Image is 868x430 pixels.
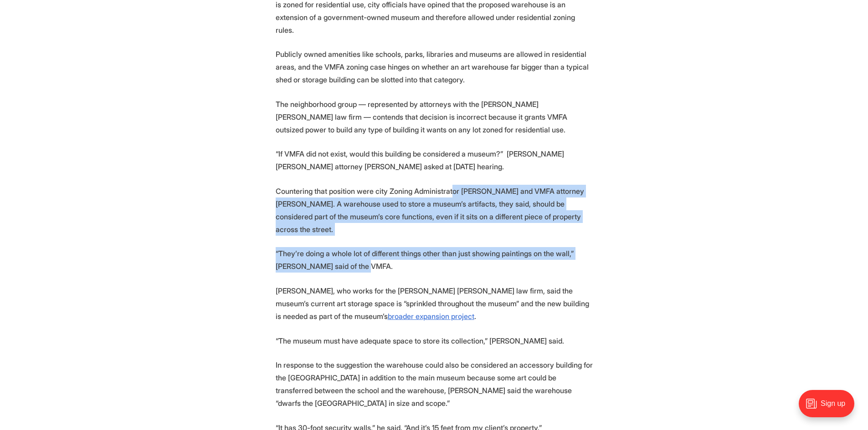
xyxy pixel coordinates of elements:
p: Countering that position were city Zoning Administrator [PERSON_NAME] and VMFA attorney [PERSON_N... [276,185,593,236]
iframe: portal-trigger [791,385,868,430]
p: “If VMFA did not exist, would this building be considered a museum?” [PERSON_NAME] [PERSON_NAME] ... [276,147,593,173]
p: “The museum must have adequate space to store its collection,” [PERSON_NAME] said. [276,334,593,347]
p: In response to the suggestion the warehouse could also be considered an accessory building for th... [276,359,593,410]
p: [PERSON_NAME], who works for the [PERSON_NAME] [PERSON_NAME] law firm, said the museum’s current ... [276,284,593,323]
p: Publicly owned amenities like schools, parks, libraries and museums are allowed in residential ar... [276,48,593,86]
p: “They’re doing a whole lot of different things other than just showing paintings on the wall,” [P... [276,247,593,273]
p: The neighborhood group — represented by attorneys with the [PERSON_NAME] [PERSON_NAME] law firm —... [276,98,593,136]
a: broader expansion project [388,312,474,321]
